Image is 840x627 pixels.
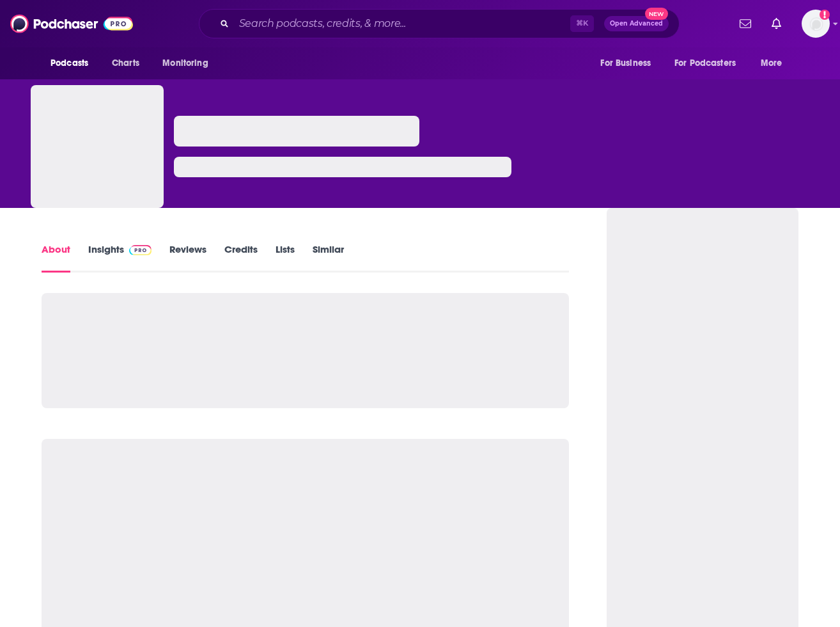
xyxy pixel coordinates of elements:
button: open menu [666,51,754,75]
img: User Profile [802,10,830,38]
a: Credits [224,243,258,273]
span: ⌘ K [570,15,594,32]
a: Lists [276,243,295,273]
span: Logged in as ellerylsmith123 [802,10,830,38]
span: New [645,8,668,20]
a: Show notifications dropdown [735,13,756,35]
input: Search podcasts, credits, & more... [234,13,570,34]
button: Open AdvancedNew [604,16,669,31]
button: open menu [591,51,667,75]
img: Podchaser - Follow, Share and Rate Podcasts [10,12,133,36]
a: Charts [104,51,147,75]
div: Search podcasts, credits, & more... [199,9,680,38]
button: Show profile menu [802,10,830,38]
button: open menu [752,51,798,75]
a: Similar [313,243,344,273]
a: Show notifications dropdown [766,13,786,35]
span: Open Advanced [610,20,663,27]
span: For Podcasters [674,54,736,72]
img: Podchaser Pro [129,245,152,255]
a: Reviews [169,243,206,273]
svg: Add a profile image [820,10,830,20]
button: open menu [42,51,105,75]
button: open menu [153,51,224,75]
span: Charts [112,54,139,72]
span: For Business [600,54,651,72]
a: InsightsPodchaser Pro [88,243,152,273]
span: Monitoring [162,54,208,72]
span: More [761,54,782,72]
a: About [42,243,70,273]
span: Podcasts [51,54,88,72]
